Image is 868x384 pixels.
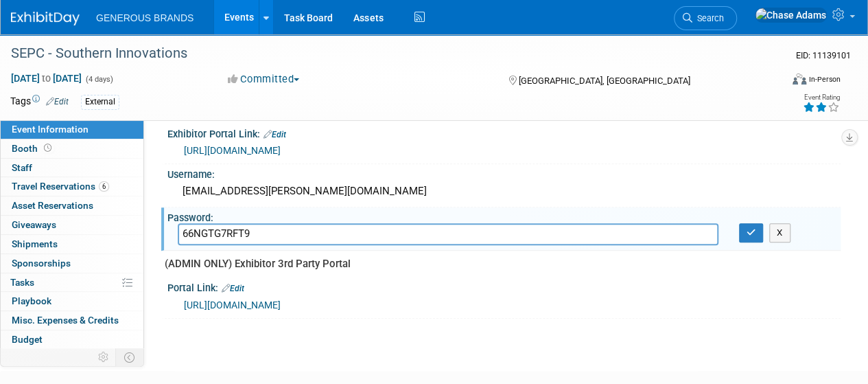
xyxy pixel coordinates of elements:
[518,76,690,86] span: [GEOGRAPHIC_DATA], [GEOGRAPHIC_DATA]
[1,139,143,158] a: Booth
[222,284,244,293] a: Edit
[11,12,80,25] img: ExhibitDay
[10,94,69,110] td: Tags
[1,254,143,273] a: Sponsorships
[81,95,119,109] div: External
[1,177,143,196] a: Travel Reservations6
[1,292,143,310] a: Playbook
[96,12,193,23] span: GENEROUS BRANDS
[116,348,144,366] td: Toggle Event Tabs
[12,200,93,211] span: Asset Reservations
[184,300,281,310] a: [URL][DOMAIN_NAME]
[12,295,51,306] span: Playbook
[674,6,737,30] a: Search
[92,348,116,366] td: Personalize Event Tab Strip
[223,72,305,87] button: Committed
[167,207,841,225] div: Password:
[1,311,143,330] a: Misc. Expenses & Credits
[10,277,34,288] span: Tasks
[99,181,109,192] span: 6
[803,94,840,101] div: Event Rating
[12,315,119,326] span: Misc. Expenses & Credits
[769,223,790,242] button: X
[40,73,53,84] span: to
[692,13,724,23] span: Search
[6,41,770,66] div: SEPC - Southern Innovations
[167,124,841,142] div: Exhibitor Portal Link:
[167,278,841,295] div: Portal Link:
[1,235,143,253] a: Shipments
[12,238,58,249] span: Shipments
[184,145,281,156] a: [URL][DOMAIN_NAME]
[12,181,109,192] span: Travel Reservations
[755,8,827,23] img: Chase Adams
[1,196,143,215] a: Asset Reservations
[12,334,43,345] span: Budget
[1,159,143,177] a: Staff
[12,258,71,269] span: Sponsorships
[10,72,82,84] span: [DATE] [DATE]
[719,71,841,92] div: Event Format
[793,74,806,84] img: Format-Inperson.png
[796,50,851,60] span: Event ID: 11139101
[12,143,54,154] span: Booth
[1,273,143,292] a: Tasks
[1,120,143,139] a: Event Information
[12,124,89,135] span: Event Information
[84,75,113,84] span: (4 days)
[41,143,54,153] span: Booth not reserved yet
[167,164,841,181] div: Username:
[808,74,841,84] div: In-Person
[46,97,69,106] a: Edit
[1,330,143,349] a: Budget
[1,216,143,234] a: Giveaways
[12,162,32,173] span: Staff
[12,219,56,230] span: Giveaways
[178,181,830,202] div: [EMAIL_ADDRESS][PERSON_NAME][DOMAIN_NAME]
[263,130,286,139] a: Edit
[165,257,830,271] div: (ADMIN ONLY) Exhibitor 3rd Party Portal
